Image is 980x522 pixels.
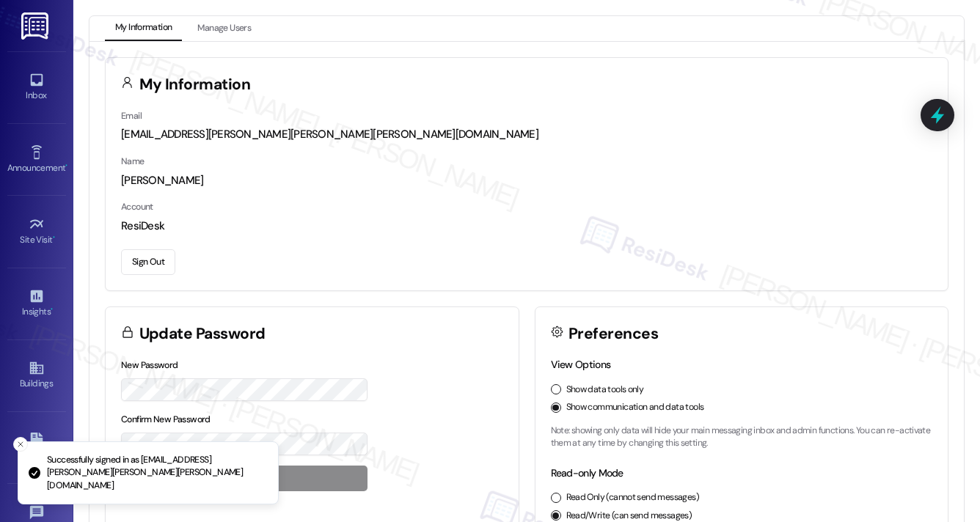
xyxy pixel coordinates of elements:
a: Insights • [7,284,66,323]
label: Email [121,110,142,122]
p: Note: showing only data will hide your main messaging inbox and admin functions. You can re-activ... [551,424,933,450]
label: Show communication and data tools [566,401,704,414]
button: Close toast [13,437,28,452]
label: Read Only (cannot send messages) [566,491,699,504]
label: Name [121,155,145,167]
label: Account [121,201,153,213]
div: [PERSON_NAME] [121,173,932,188]
button: Sign Out [121,249,175,275]
a: Site Visit • [7,212,66,251]
span: • [53,232,55,243]
span: • [65,161,67,171]
label: Read-only Mode [551,466,624,479]
img: ResiDesk Logo [21,12,51,40]
p: Successfully signed in as [EMAIL_ADDRESS][PERSON_NAME][PERSON_NAME][PERSON_NAME][DOMAIN_NAME] [47,454,266,493]
h3: Preferences [568,326,658,342]
button: Manage Users [187,16,261,41]
h3: My Information [139,77,251,92]
span: • [51,304,53,315]
label: Show data tools only [566,383,644,397]
a: Leads [7,428,66,468]
a: Inbox [7,67,66,107]
button: My Information [105,16,182,41]
div: ResiDesk [121,218,932,234]
h3: Update Password [139,326,266,342]
a: Buildings [7,356,66,395]
label: New Password [121,359,178,371]
div: [EMAIL_ADDRESS][PERSON_NAME][PERSON_NAME][PERSON_NAME][DOMAIN_NAME] [121,127,932,142]
label: View Options [551,358,611,371]
label: Confirm New Password [121,413,211,425]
